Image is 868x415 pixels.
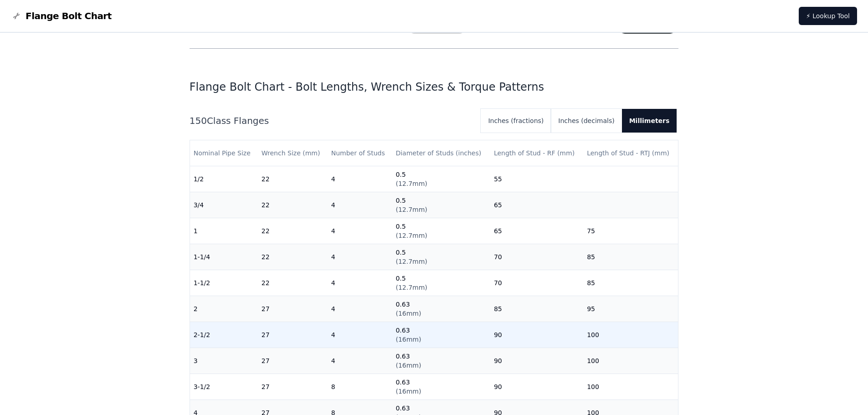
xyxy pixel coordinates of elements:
[583,140,678,166] th: Length of Stud - RTJ (mm)
[395,180,427,187] span: ( 12.7mm )
[328,192,392,218] td: 4
[490,218,583,244] td: 65
[583,244,678,270] td: 85
[395,232,427,239] span: ( 12.7mm )
[583,218,678,244] td: 75
[490,348,583,374] td: 90
[190,374,258,400] td: 3-1/2
[392,166,490,192] td: 0.5
[258,270,328,296] td: 22
[11,10,112,22] a: Flange Bolt Chart LogoFlange Bolt Chart
[328,166,392,192] td: 4
[328,270,392,296] td: 4
[392,296,490,322] td: 0.63
[395,362,421,369] span: ( 16mm )
[490,296,583,322] td: 85
[392,322,490,348] td: 0.63
[258,348,328,374] td: 27
[583,296,678,322] td: 95
[490,322,583,348] td: 90
[395,336,421,343] span: ( 16mm )
[395,206,427,213] span: ( 12.7mm )
[258,322,328,348] td: 27
[190,140,258,166] th: Nominal Pipe Size
[392,192,490,218] td: 0.5
[583,374,678,400] td: 100
[258,192,328,218] td: 22
[551,109,621,133] button: Inches (decimals)
[328,140,392,166] th: Number of Studs
[392,218,490,244] td: 0.5
[190,348,258,374] td: 3
[11,10,22,21] img: Flange Bolt Chart Logo
[26,10,112,22] span: Flange Bolt Chart
[328,296,392,322] td: 4
[190,322,258,348] td: 2-1/2
[328,218,392,244] td: 4
[395,258,427,265] span: ( 12.7mm )
[328,244,392,270] td: 4
[622,109,677,133] button: Millimeters
[392,270,490,296] td: 0.5
[190,218,258,244] td: 1
[392,348,490,374] td: 0.63
[392,244,490,270] td: 0.5
[490,166,583,192] td: 55
[328,322,392,348] td: 4
[258,296,328,322] td: 27
[481,109,551,133] button: Inches (fractions)
[395,310,421,317] span: ( 16mm )
[328,348,392,374] td: 4
[490,374,583,400] td: 90
[190,244,258,270] td: 1-1/4
[392,374,490,400] td: 0.63
[258,374,328,400] td: 27
[583,348,678,374] td: 100
[190,80,679,94] h1: Flange Bolt Chart - Bolt Lengths, Wrench Sizes & Torque Patterns
[490,244,583,270] td: 70
[190,296,258,322] td: 2
[490,192,583,218] td: 65
[392,140,490,166] th: Diameter of Studs (inches)
[799,7,857,25] a: ⚡ Lookup Tool
[190,192,258,218] td: 3/4
[258,140,328,166] th: Wrench Size (mm)
[583,270,678,296] td: 85
[490,140,583,166] th: Length of Stud - RF (mm)
[190,114,474,127] h2: 150 Class Flanges
[258,166,328,192] td: 22
[190,270,258,296] td: 1-1/2
[258,218,328,244] td: 22
[395,388,421,395] span: ( 16mm )
[190,166,258,192] td: 1/2
[490,270,583,296] td: 70
[258,244,328,270] td: 22
[328,374,392,400] td: 8
[583,322,678,348] td: 100
[395,284,427,291] span: ( 12.7mm )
